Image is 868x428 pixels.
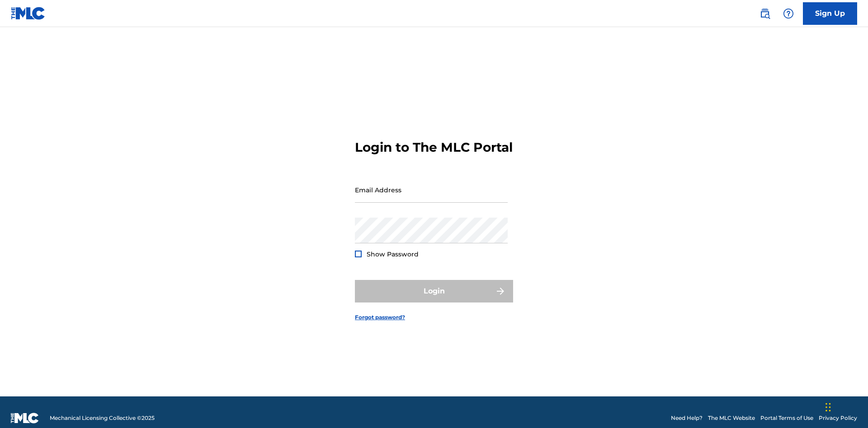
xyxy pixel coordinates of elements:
[823,385,868,428] iframe: Chat Widget
[671,414,703,422] a: Need Help?
[708,414,755,422] a: The MLC Website
[783,8,794,19] img: help
[759,8,770,19] img: search
[355,313,405,321] a: Forgot password?
[756,5,774,23] a: Public Search
[803,2,857,25] a: Sign Up
[11,413,39,423] img: logo
[826,394,831,421] div: Drag
[367,250,419,258] span: Show Password
[819,414,857,422] a: Privacy Policy
[355,140,513,155] h3: Login to The MLC Portal
[50,414,155,422] span: Mechanical Licensing Collective © 2025
[11,7,46,20] img: MLC Logo
[760,414,813,422] a: Portal Terms of Use
[779,5,797,23] div: Help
